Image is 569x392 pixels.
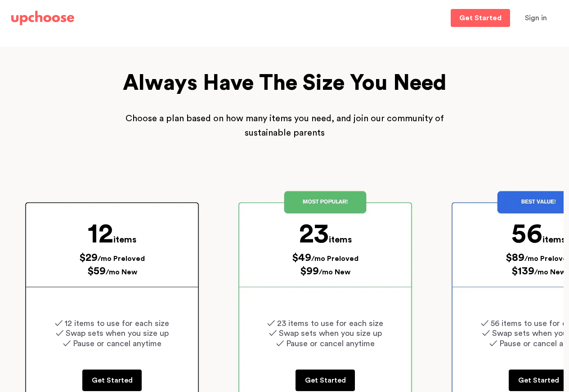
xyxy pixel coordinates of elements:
button: Sign in [514,9,558,27]
span: Choose a plan based on how many items you need, and join our community of sustainable parents [125,114,444,137]
span: items [542,235,565,244]
p: Get Started [459,14,502,22]
a: Get Started [509,370,568,391]
p: Get Started [518,375,559,386]
p: Get Started [92,375,133,386]
span: 56 [511,220,542,247]
span: $29 [79,252,98,263]
span: ✓ Swap sets when you size up [56,329,169,337]
span: /mo Preloved [98,255,145,262]
p: Get Started [305,375,346,386]
span: /mo Preloved [311,255,358,262]
span: $49 [292,252,311,263]
span: items [329,235,352,244]
span: ✓ 23 items to use for each size [267,319,383,327]
span: /mo New [534,269,566,276]
a: Get Started [82,370,142,391]
span: 12 [88,220,113,247]
span: ✓ 12 items to use for each size [55,319,169,327]
img: UpChoose [11,11,74,25]
span: /mo New [106,269,137,276]
span: $89 [506,252,524,263]
span: $139 [511,266,534,277]
span: 23 [299,220,329,247]
span: items [113,235,136,244]
a: Get Started [296,370,355,391]
span: Always Have The Size You Need [123,72,447,94]
span: ✓ Swap sets when you size up [269,329,382,337]
span: ✓ Pause or cancel anytime [63,339,161,348]
a: UpChoose [11,9,74,27]
span: Sign in [525,14,547,22]
span: /mo New [319,269,350,276]
span: $99 [300,266,319,277]
a: Get Started [451,9,510,27]
span: ✓ Pause or cancel anytime [276,339,375,348]
span: $59 [87,266,106,277]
